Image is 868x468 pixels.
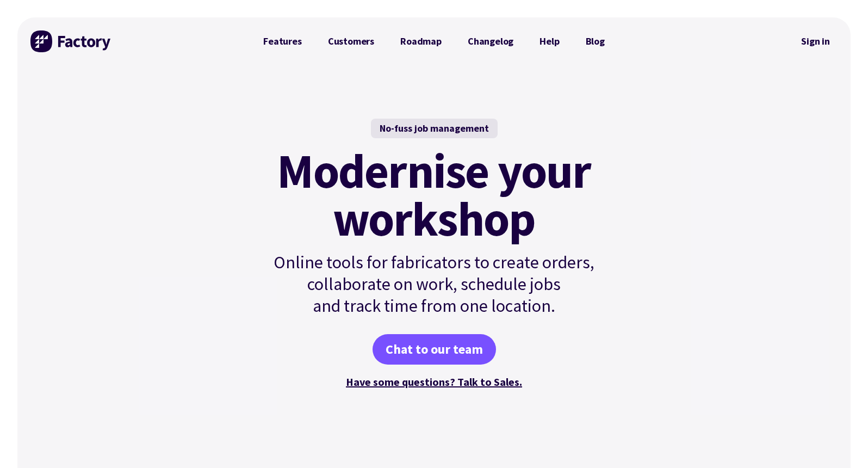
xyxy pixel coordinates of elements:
a: Chat to our team [373,334,496,365]
a: Sign in [793,29,838,54]
a: Roadmap [387,30,455,52]
a: Customers [315,30,387,52]
mark: Modernise your workshop [277,147,591,243]
nav: Secondary Navigation [793,29,838,54]
a: Blog [573,30,618,52]
a: Help [526,30,572,52]
p: Online tools for fabricators to create orders, collaborate on work, schedule jobs and track time ... [250,251,618,317]
div: No-fuss job management [371,119,498,138]
a: Changelog [455,30,526,52]
img: Factory [30,30,112,52]
nav: Primary Navigation [250,30,618,52]
a: Features [250,30,315,52]
a: Have some questions? Talk to Sales. [346,375,522,389]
